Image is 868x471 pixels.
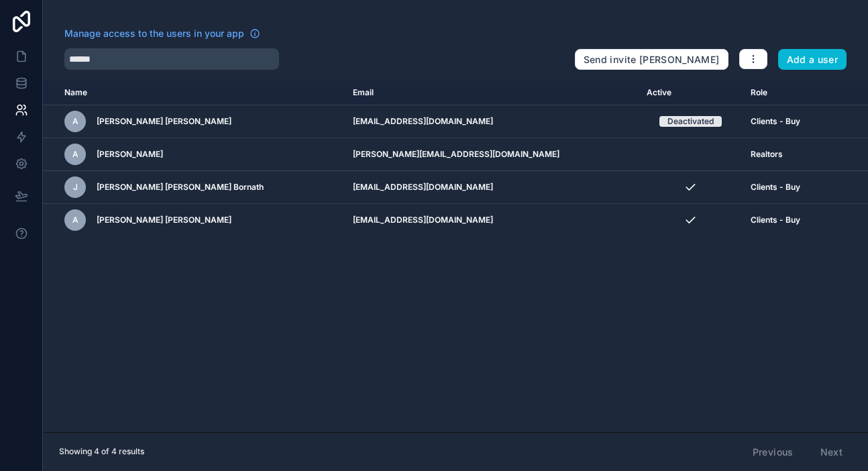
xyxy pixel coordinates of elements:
[43,81,868,432] div: scrollable content
[345,171,639,204] td: [EMAIL_ADDRESS][DOMAIN_NAME]
[667,116,714,127] div: Deactivated
[345,138,639,171] td: [PERSON_NAME][EMAIL_ADDRESS][DOMAIN_NAME]
[73,182,78,193] span: J
[59,446,144,457] span: Showing 4 of 4 results
[575,49,728,70] button: Send invite [PERSON_NAME]
[72,116,78,127] span: A
[345,204,639,237] td: [EMAIL_ADDRESS][DOMAIN_NAME]
[751,182,800,193] span: Clients - Buy
[97,182,264,193] span: [PERSON_NAME] [PERSON_NAME] Bornath
[72,149,78,160] span: A
[639,81,742,105] th: Active
[345,105,639,138] td: [EMAIL_ADDRESS][DOMAIN_NAME]
[345,81,639,105] th: Email
[751,149,783,160] span: Realtors
[751,215,800,225] span: Clients - Buy
[64,27,260,40] a: Manage access to the users in your app
[97,149,163,160] span: [PERSON_NAME]
[97,215,231,225] span: [PERSON_NAME] [PERSON_NAME]
[64,27,244,40] span: Manage access to the users in your app
[72,215,78,225] span: A
[43,81,345,105] th: Name
[751,116,800,127] span: Clients - Buy
[743,81,829,105] th: Role
[778,49,847,70] button: Add a user
[97,116,231,127] span: [PERSON_NAME] [PERSON_NAME]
